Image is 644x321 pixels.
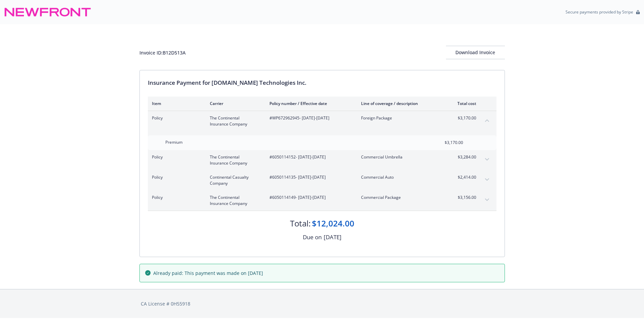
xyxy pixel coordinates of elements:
[451,154,476,160] span: $3,284.00
[269,174,350,180] span: #6050114135 - [DATE]-[DATE]
[482,194,492,205] button: expand content
[290,218,311,229] div: Total:
[152,154,199,160] span: Policy
[148,170,496,190] div: PolicyContinental Casualty Company#6050114135- [DATE]-[DATE]Commercial Auto$2,414.00expand content
[446,46,505,59] button: Download Invoice
[482,115,492,126] button: collapse content
[210,115,259,127] span: The Continental Insurance Company
[361,115,440,121] span: Foreign Package
[152,174,199,180] span: Policy
[361,174,440,180] span: Commercial Auto
[451,194,476,201] span: $3,156.00
[141,300,504,307] div: CA License # 0H55918
[312,218,354,229] div: $12,024.00
[210,101,259,106] div: Carrier
[210,174,259,186] span: Continental Casualty Company
[139,49,186,56] div: Invoice ID: B12D513A
[269,194,350,201] span: #6050114149 - [DATE]-[DATE]
[153,270,263,277] span: Already paid: This payment was made on [DATE]
[152,115,199,121] span: Policy
[451,174,476,180] span: $2,414.00
[361,101,440,106] div: Line of coverage / description
[361,154,440,160] span: Commercial Umbrella
[210,154,259,166] span: The Continental Insurance Company
[566,9,633,15] p: Secure payments provided by Stripe
[148,190,496,211] div: PolicyThe Continental Insurance Company#6050114149- [DATE]-[DATE]Commercial Package$3,156.00expan...
[303,233,322,242] div: Due on
[446,46,505,59] div: Download Invoice
[423,138,467,148] input: 0.00
[451,101,476,106] div: Total cost
[210,194,259,207] span: The Continental Insurance Company
[451,115,476,121] span: $3,170.00
[148,78,496,87] div: Insurance Payment for [DOMAIN_NAME] Technologies Inc.
[269,154,350,160] span: #6050114152 - [DATE]-[DATE]
[324,233,342,242] div: [DATE]
[361,194,440,201] span: Commercial Package
[269,115,350,121] span: #WP672962945 - [DATE]-[DATE]
[269,101,350,106] div: Policy number / Effective date
[165,139,183,145] span: Premium
[148,111,496,131] div: PolicyThe Continental Insurance Company#WP672962945- [DATE]-[DATE]Foreign Package$3,170.00collaps...
[482,154,492,165] button: expand content
[148,150,496,170] div: PolicyThe Continental Insurance Company#6050114152- [DATE]-[DATE]Commercial Umbrella$3,284.00expa...
[482,174,492,185] button: expand content
[152,101,199,106] div: Item
[152,194,199,201] span: Policy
